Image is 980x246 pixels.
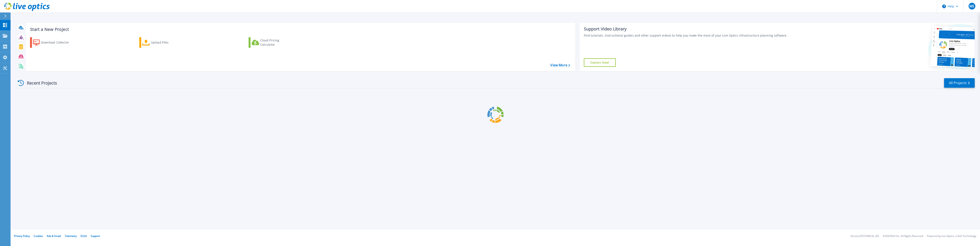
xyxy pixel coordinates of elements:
[34,234,43,238] a: Cookies
[883,235,923,238] li: © 2025 Dell Inc. All Rights Reserved
[30,37,77,48] a: Download Collector
[584,26,792,32] div: Support Video Library
[249,37,296,48] a: Cloud Pricing Calculator
[16,78,63,88] div: Recent Projects
[927,235,976,238] li: Powered by Live Optics, a Dell Technology
[584,58,616,67] a: Explore Now!
[81,234,87,238] a: EULA
[584,33,792,38] div: Find tutorials, instructional guides and other support videos to help you make the most of your L...
[944,78,975,88] a: All Projects
[550,63,570,67] a: View More
[260,38,294,47] div: Cloud Pricing Calculator
[41,38,75,47] div: Download Collector
[47,234,61,238] a: Ads & Email
[91,234,100,238] a: Support
[139,37,186,48] a: Upload Files
[151,38,185,47] div: Upload Files
[14,234,30,238] a: Privacy Policy
[65,234,77,238] a: Telemetry
[850,235,879,238] li: Version: [TECHNICAL_ID]
[969,4,974,8] span: MS
[30,27,570,32] h3: Start a New Project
